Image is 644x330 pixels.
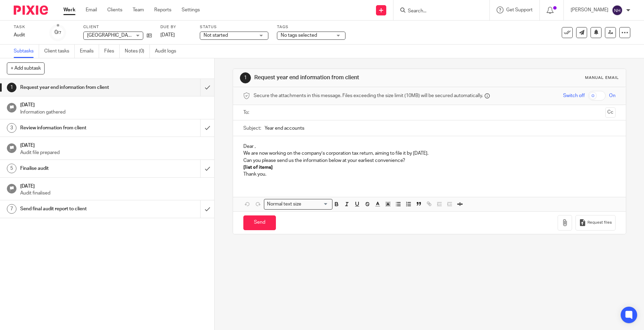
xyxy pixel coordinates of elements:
[612,5,623,16] img: svg%3E
[133,7,144,13] a: Team
[20,82,136,93] h1: Request year end information from client
[585,75,619,81] div: Manual email
[204,33,228,38] span: Not started
[104,45,120,58] a: Files
[83,24,152,30] label: Client
[14,5,48,15] img: Pixie
[605,107,616,118] button: Cc
[254,74,444,81] h1: Request year end information from client
[20,190,208,197] p: Audit finalised
[609,92,616,99] span: On
[154,7,171,13] a: Reports
[20,181,208,190] h1: [DATE]
[243,171,616,178] p: Thank you.
[7,164,16,173] div: 5
[243,165,273,170] strong: [list of items]
[243,157,616,164] p: Can you please send us the information below at your earliest convenience?
[14,45,39,58] a: Subtasks
[240,72,251,83] div: 1
[14,32,41,38] div: Audit
[243,109,251,116] label: To:
[54,28,61,36] div: 0
[281,33,317,38] span: No tags selected
[80,45,99,58] a: Emails
[14,24,41,30] label: Task
[7,204,16,214] div: 7
[563,92,585,99] span: Switch off
[87,33,134,38] span: [GEOGRAPHIC_DATA]
[243,215,276,230] input: Send
[264,199,332,210] div: Search for option
[7,62,45,74] button: + Add subtask
[506,8,533,12] span: Get Support
[160,24,191,30] label: Due by
[58,31,61,35] small: /7
[587,220,612,225] span: Request files
[44,45,75,58] a: Client tasks
[254,92,483,99] span: Secure the attachments in this message. Files exceeding the size limit (10MB) will be secured aut...
[182,7,200,13] a: Settings
[200,24,268,30] label: Status
[303,201,328,208] input: Search for option
[243,150,616,157] p: We are now working on the company’s corporation tax return, aiming to file it by [DATE].
[20,149,208,156] p: Audit file prepared
[243,125,261,132] label: Subject:
[20,204,136,214] h1: Send final audit report to client
[20,100,208,108] h1: [DATE]
[7,83,16,92] div: 1
[86,7,97,13] a: Email
[160,33,175,37] span: [DATE]
[107,7,122,13] a: Clients
[20,163,136,174] h1: Finalise audit
[63,7,75,13] a: Work
[20,140,208,149] h1: [DATE]
[571,7,608,13] p: [PERSON_NAME]
[20,109,208,116] p: Information gathered
[266,201,303,208] span: Normal text size
[125,45,150,58] a: Notes (0)
[407,8,469,14] input: Search
[575,215,615,231] button: Request files
[7,123,16,133] div: 3
[243,143,616,150] p: Dear ,
[155,45,181,58] a: Audit logs
[277,24,345,30] label: Tags
[20,123,136,133] h1: Review information from client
